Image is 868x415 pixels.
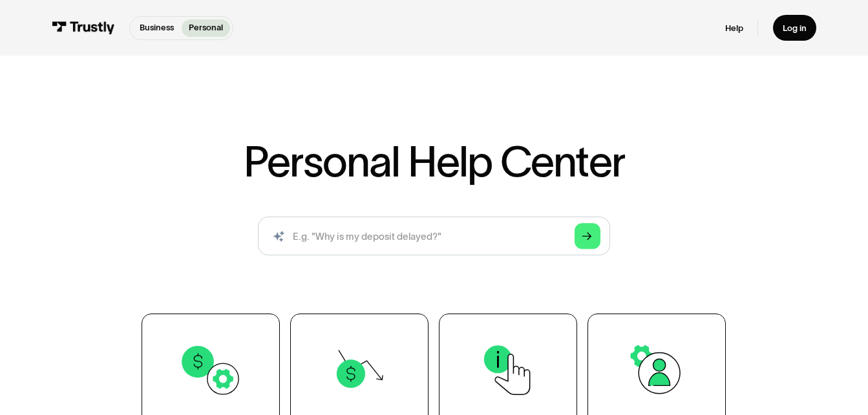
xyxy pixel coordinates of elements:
[244,140,625,183] h1: Personal Help Center
[725,23,743,34] a: Help
[182,19,231,37] a: Personal
[783,23,807,34] div: Log in
[258,217,609,255] form: Search
[52,21,115,35] img: Trustly Logo
[140,21,174,34] p: Business
[189,21,223,34] p: Personal
[132,19,182,37] a: Business
[773,15,816,41] a: Log in
[258,217,609,255] input: search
